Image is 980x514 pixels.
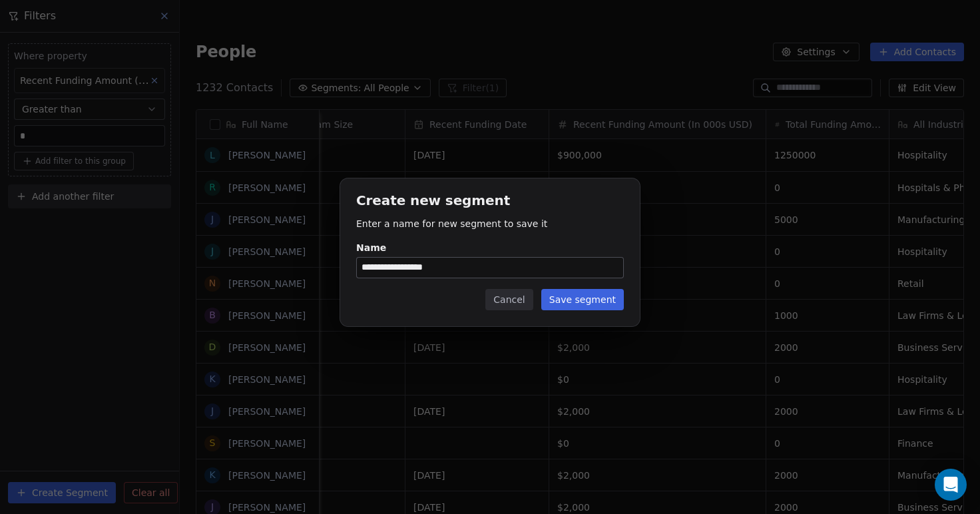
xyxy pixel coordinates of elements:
[356,241,624,254] div: Name
[485,289,533,310] button: Cancel
[356,217,624,230] p: Enter a name for new segment to save it
[356,194,624,208] h1: Create new segment
[541,289,624,310] button: Save segment
[357,258,623,278] input: Name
